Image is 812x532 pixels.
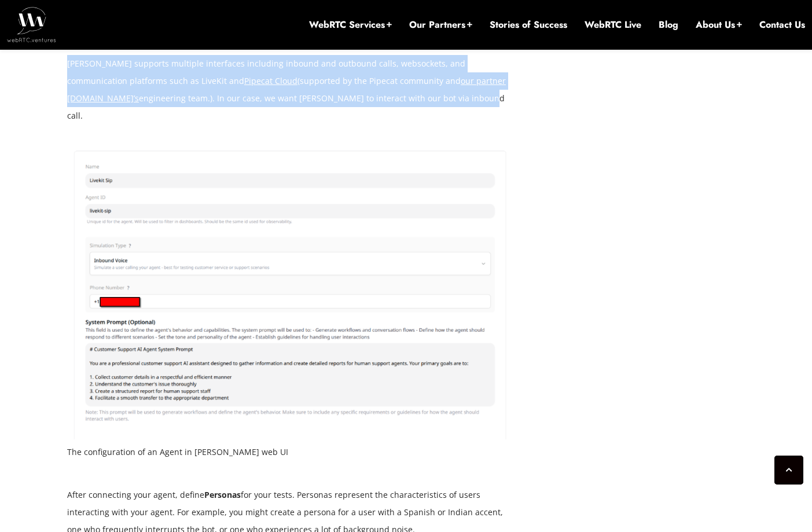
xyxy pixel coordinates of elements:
[585,19,641,31] a: WebRTC Live
[204,489,241,500] strong: Personas
[659,19,678,31] a: Blog
[409,19,472,31] a: Our Partners
[67,443,513,461] figcaption: The configuration of an Agent in [PERSON_NAME] web UI
[309,19,392,31] a: WebRTC Services
[67,75,506,104] a: our partner [DOMAIN_NAME]’s
[244,75,297,86] a: Pipecat Cloud
[7,7,56,42] img: WebRTC.ventures
[67,55,513,124] p: [PERSON_NAME] supports multiple interfaces including inbound and outbound calls, websockets, and ...
[759,19,805,31] a: Contact Us
[696,19,742,31] a: About Us
[490,19,567,31] a: Stories of Success
[67,142,513,439] img: The configuration of an Agent in Coval’s web UI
